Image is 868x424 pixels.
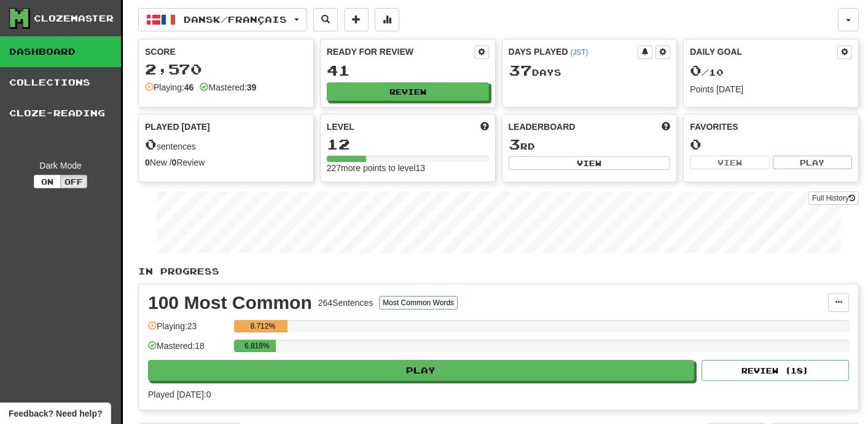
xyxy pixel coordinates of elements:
span: 0 [145,135,157,153]
div: 8.712% [238,320,287,332]
span: This week in points, UTC [662,121,670,133]
div: rd [509,137,671,153]
div: sentences [145,137,307,153]
strong: 39 [247,82,257,92]
div: Mastered: [200,81,256,94]
p: In Progress [138,265,859,278]
button: Review [327,82,489,101]
span: Score more points to level up [480,121,489,133]
div: Days Played [509,46,638,58]
span: Open feedback widget [9,407,102,420]
div: 12 [327,137,489,152]
div: Clozemaster [34,12,114,25]
div: Mastered: 18 [148,340,228,360]
div: Score [145,46,307,58]
strong: 0 [145,158,150,167]
div: Dark Mode [9,159,112,172]
button: View [509,156,671,170]
div: Favorites [690,121,852,133]
strong: 0 [172,158,177,167]
button: View [690,156,769,169]
div: Points [DATE] [690,83,852,95]
div: 0 [690,137,852,152]
div: Playing: 23 [148,320,228,340]
span: Played [DATE] [145,121,210,133]
span: 37 [509,62,532,79]
a: (JST) [570,48,588,57]
div: 227 more points to level 13 [327,162,489,174]
div: 2,570 [145,62,307,77]
strong: 46 [184,82,194,92]
div: New / Review [145,156,307,169]
button: Add sentence to collection [344,8,369,31]
span: Level [327,121,354,133]
span: Leaderboard [509,121,576,133]
a: Full History [808,191,859,205]
button: Play [773,156,852,169]
span: Dansk / Français [184,14,287,25]
div: Ready for Review [327,46,474,58]
span: 0 [690,62,702,79]
button: More stats [375,8,399,31]
button: On [34,175,61,188]
div: Daily Goal [690,46,837,59]
div: 6.818% [238,340,276,352]
button: Dansk/Français [138,8,307,31]
div: 41 [327,63,489,78]
button: Review (18) [702,360,849,381]
span: Played [DATE]: 0 [148,390,211,399]
div: 264 Sentences [318,297,373,309]
div: Playing: [145,81,194,94]
div: 100 Most Common [148,294,312,312]
button: Play [148,360,694,381]
button: Most Common Words [379,296,458,310]
div: Day s [509,63,671,79]
button: Off [60,175,87,188]
span: 3 [509,135,520,153]
button: Search sentences [313,8,338,31]
span: / 10 [690,67,724,78]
